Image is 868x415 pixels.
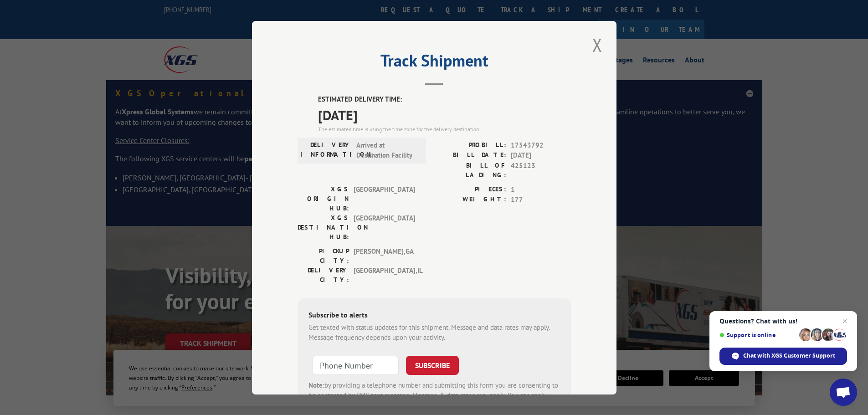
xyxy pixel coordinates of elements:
[354,184,415,213] span: [GEOGRAPHIC_DATA]
[511,195,571,205] span: 177
[318,94,571,105] label: ESTIMATED DELIVERY TIME:
[308,322,560,343] div: Get texted with status updates for this shipment. Message and data rates may apply. Message frequ...
[356,140,418,160] span: Arrived at Destination Facility
[434,195,506,205] label: WEIGHT:
[354,265,415,284] span: [GEOGRAPHIC_DATA] , IL
[312,355,399,374] input: Phone Number
[298,246,349,265] label: PICKUP CITY:
[434,160,506,179] label: BILL OF LADING:
[298,213,349,241] label: XGS DESTINATION HUB:
[511,140,571,150] span: 17543792
[434,140,506,150] label: PROBILL:
[511,150,571,161] span: [DATE]
[298,54,571,72] h2: Track Shipment
[318,125,571,133] div: The estimated time is using the time zone for the delivery destination.
[434,150,506,161] label: BILL DATE:
[298,184,349,213] label: XGS ORIGIN HUB:
[354,213,415,241] span: [GEOGRAPHIC_DATA]
[719,332,796,338] span: Support is online
[511,160,571,179] span: 425123
[354,246,415,265] span: [PERSON_NAME] , GA
[300,140,352,160] label: DELIVERY INFORMATION:
[308,380,560,411] div: by providing a telephone number and submitting this form you are consenting to be contacted by SM...
[743,352,835,360] span: Chat with XGS Customer Support
[308,380,324,389] strong: Note:
[590,32,605,57] button: Close modal
[511,184,571,195] span: 1
[406,355,459,374] button: SUBSCRIBE
[830,379,857,406] a: Open chat
[719,318,847,325] span: Questions? Chat with us!
[308,309,560,322] div: Subscribe to alerts
[298,265,349,284] label: DELIVERY CITY:
[318,104,571,125] span: [DATE]
[434,184,506,195] label: PIECES:
[719,348,847,365] span: Chat with XGS Customer Support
